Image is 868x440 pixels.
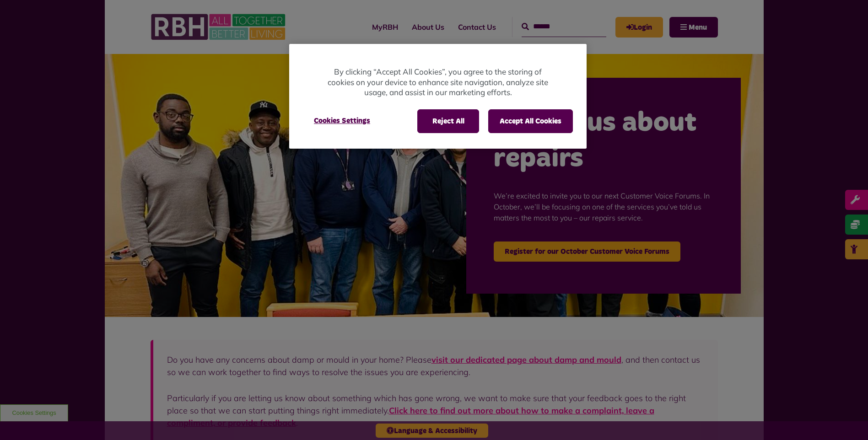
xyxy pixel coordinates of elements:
[417,109,479,133] button: Reject All
[326,67,550,98] p: By clicking “Accept All Cookies”, you agree to the storing of cookies on your device to enhance s...
[289,44,587,149] div: Privacy
[303,109,381,132] button: Cookies Settings
[488,109,573,133] button: Accept All Cookies
[289,44,587,149] div: Cookie banner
